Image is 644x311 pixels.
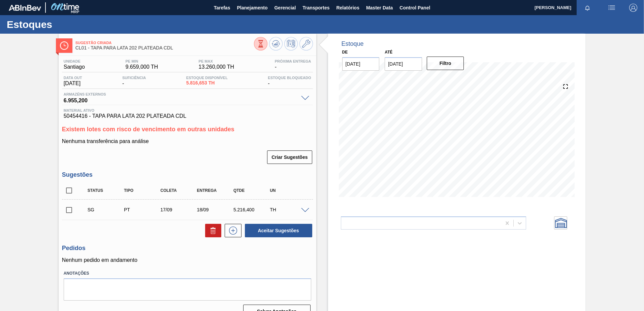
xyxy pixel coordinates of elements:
[7,21,126,28] h1: Estoques
[64,76,82,80] span: Data out
[268,76,311,80] span: Estoque Bloqueado
[385,57,422,71] input: dd/mm/yyyy
[64,59,85,63] span: Unidade
[302,4,329,12] span: Transportes
[122,76,146,80] span: Suficiência
[273,59,313,70] div: -
[254,37,267,50] button: Visão Geral dos Estoques
[75,45,254,50] span: CL01 - TAPA PARA LATA 202 PLATEADA CDL
[268,188,309,193] div: UN
[199,64,234,70] span: 13.260,000 TH
[577,3,598,12] button: Notificações
[195,207,236,212] div: 18/09/2025
[122,207,163,212] div: Pedido de Transferência
[385,50,392,55] label: Até
[366,4,393,12] span: Master Data
[186,76,228,80] span: Estoque Disponível
[245,224,312,237] button: Aceitar Sugestões
[275,59,311,63] span: Próxima Entrega
[237,4,267,12] span: Planejamento
[232,188,272,193] div: Qtde
[266,76,313,87] div: -
[64,269,311,278] label: Anotações
[186,80,228,85] span: 5.816,653 TH
[342,50,348,55] label: De
[267,150,312,164] button: Criar Sugestões
[232,207,272,212] div: 5.216,400
[75,41,254,45] span: Sugestão Criada
[336,4,359,12] span: Relatórios
[122,188,163,193] div: Tipo
[159,188,199,193] div: Coleta
[427,57,464,70] button: Filtro
[9,5,41,11] img: TNhmsLtSVTkK8tSr43FrP2fwEKptu5GPRR3wAAAABJRU5ErkJggg==
[64,64,85,70] span: Santiago
[64,108,311,112] span: Material ativo
[62,126,234,133] span: Existem lotes com risco de vencimento em outras unidades
[62,171,313,178] h3: Sugestões
[62,257,313,263] p: Nenhum pedido em andamento
[342,57,380,71] input: dd/mm/yyyy
[64,113,311,119] span: 50454416 - TAPA PARA LATA 202 PLATEADA CDL
[60,41,68,50] img: Ícone
[121,76,148,87] div: -
[629,4,637,12] img: Logout
[125,64,158,70] span: 9.659,000 TH
[241,223,313,238] div: Aceitar Sugestões
[268,150,313,165] div: Criar Sugestões
[62,138,313,144] p: Nenhuma transferência para análise
[399,4,430,12] span: Control Panel
[269,37,283,50] button: Atualizar Gráfico
[221,224,241,237] div: Nova sugestão
[268,207,309,212] div: TH
[214,4,230,12] span: Tarefas
[199,59,234,63] span: PE MAX
[64,92,298,96] span: Armazéns externos
[202,224,221,237] div: Excluir Sugestões
[86,207,127,212] div: Sugestão Criada
[159,207,199,212] div: 17/09/2025
[284,37,298,50] button: Programar Estoque
[64,80,82,87] span: [DATE]
[125,59,158,63] span: PE MIN
[274,4,296,12] span: Gerencial
[608,4,616,12] img: userActions
[64,96,298,103] span: 6.955,200
[86,188,127,193] div: Status
[195,188,236,193] div: Entrega
[342,40,364,47] div: Estoque
[62,245,313,252] h3: Pedidos
[299,37,313,50] button: Ir ao Master Data / Geral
